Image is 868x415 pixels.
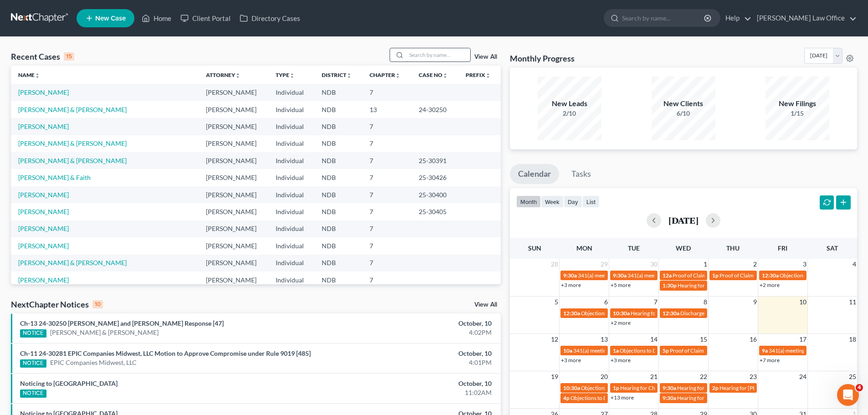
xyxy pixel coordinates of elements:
[837,384,859,406] iframe: Intercom live chat
[18,72,40,78] a: Nameunfold_more
[550,334,559,345] span: 12
[848,371,857,382] span: 25
[752,259,758,270] span: 2
[92,300,103,308] div: 10
[485,73,491,78] i: unfold_more
[676,244,691,252] span: Wed
[570,395,775,401] span: Objections to Discharge Due (PFMC-7) for [PERSON_NAME][DEMOGRAPHIC_DATA]
[411,152,458,169] td: 25-30391
[362,152,411,169] td: 7
[600,259,609,270] span: 29
[765,98,829,109] div: New Filings
[268,272,314,288] td: Individual
[362,203,411,220] td: 7
[663,384,676,391] span: 9:30a
[749,371,758,382] span: 23
[649,371,658,382] span: 21
[18,259,127,266] a: [PERSON_NAME] & [PERSON_NAME]
[199,272,268,288] td: [PERSON_NAME]
[362,255,411,272] td: 7
[199,186,268,203] td: [PERSON_NAME]
[340,349,492,358] div: October, 10
[563,384,580,391] span: 10:30a
[848,334,857,345] span: 18
[762,347,768,354] span: 9a
[573,347,661,354] span: 341(a) meeting for [PERSON_NAME]
[18,123,69,130] a: [PERSON_NAME]
[622,10,705,26] input: Search by name...
[631,310,702,317] span: Hearing for [PERSON_NAME]
[564,195,582,208] button: day
[268,203,314,220] td: Individual
[20,379,118,387] a: Noticing to [GEOGRAPHIC_DATA]
[561,357,581,364] a: +3 more
[550,259,559,270] span: 28
[137,10,176,26] a: Home
[466,72,491,78] a: Prefixunfold_more
[613,310,630,317] span: 10:30a
[411,203,458,220] td: 25-30405
[314,272,362,288] td: NDB
[550,371,559,382] span: 19
[576,244,592,252] span: Mon
[362,237,411,254] td: 7
[516,195,541,208] button: month
[11,51,74,62] div: Recent Cases
[620,384,688,391] span: Hearing for Cheyenne Czech
[628,244,640,252] span: Tue
[395,73,401,78] i: unfold_more
[474,302,497,308] a: View All
[199,84,268,101] td: [PERSON_NAME]
[798,334,807,345] span: 17
[314,118,362,135] td: NDB
[474,54,497,60] a: View All
[627,272,764,279] span: 341(a) meeting for [PERSON_NAME] & [PERSON_NAME]
[538,98,601,109] div: New Leads
[362,169,411,186] td: 7
[314,237,362,254] td: NDB
[649,334,658,345] span: 14
[95,15,126,22] span: New Case
[268,169,314,186] td: Individual
[611,282,631,288] a: +5 more
[663,282,677,289] span: 1:30p
[719,272,853,279] span: Proof of Claim Deadline - Standard for [PERSON_NAME]
[848,297,857,307] span: 11
[663,395,676,401] span: 9:30a
[611,319,631,326] a: +2 more
[652,109,715,118] div: 6/10
[510,164,559,184] a: Calendar
[289,73,295,78] i: unfold_more
[314,84,362,101] td: NDB
[18,242,69,250] a: [PERSON_NAME]
[20,349,311,357] a: Ch-11 24-30281 EPIC Companies Midwest, LLC Motion to Approve Compromise under Rule 9019 [485]
[199,237,268,254] td: [PERSON_NAME]
[268,135,314,152] td: Individual
[538,109,601,118] div: 2/10
[362,101,411,118] td: 13
[653,297,658,307] span: 7
[314,255,362,272] td: NDB
[778,244,787,252] span: Fri
[346,73,352,78] i: unfold_more
[18,191,69,199] a: [PERSON_NAME]
[362,272,411,288] td: 7
[554,297,559,307] span: 5
[362,220,411,237] td: 7
[721,10,751,26] a: Help
[199,203,268,220] td: [PERSON_NAME]
[582,195,600,208] button: list
[235,10,305,26] a: Directory Cases
[663,272,672,279] span: 12a
[411,101,458,118] td: 24-30250
[199,169,268,186] td: [PERSON_NAME]
[649,259,658,270] span: 30
[362,186,411,203] td: 7
[268,101,314,118] td: Individual
[411,169,458,186] td: 25-30426
[765,109,829,118] div: 1/15
[199,152,268,169] td: [PERSON_NAME]
[20,359,46,368] div: NOTICE
[760,282,780,288] a: +2 more
[18,157,127,164] a: [PERSON_NAME] & [PERSON_NAME]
